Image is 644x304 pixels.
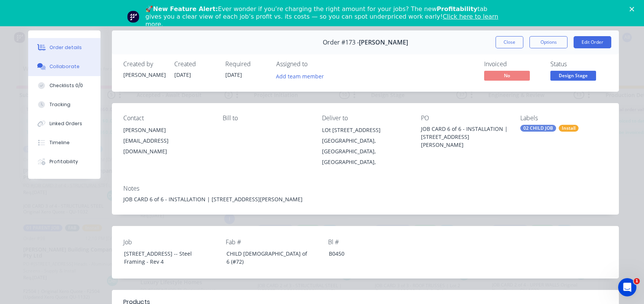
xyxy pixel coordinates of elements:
div: Created by [123,60,165,68]
iframe: Intercom live chat [618,278,636,296]
label: Bl # [328,237,423,247]
span: No [484,71,530,80]
button: Profitability [28,152,100,171]
span: [DATE] [174,71,191,78]
button: Close [496,36,523,48]
button: Add team member [272,71,328,81]
div: [PERSON_NAME][EMAIL_ADDRESS][DOMAIN_NAME] [123,125,210,157]
div: LOt [STREET_ADDRESS][GEOGRAPHIC_DATA], [GEOGRAPHIC_DATA], [GEOGRAPHIC_DATA], [322,125,409,167]
div: Assigned to [276,60,352,68]
div: PO [421,115,508,122]
div: [GEOGRAPHIC_DATA], [GEOGRAPHIC_DATA], [GEOGRAPHIC_DATA], [322,135,409,167]
div: Tracking [49,101,70,108]
label: Job [123,237,218,247]
a: Click here to learn more. [145,13,498,28]
button: Options [529,36,567,48]
span: 1 [634,278,640,284]
img: Profile image for Team [127,11,139,23]
div: B0450 [323,248,418,259]
div: Order details [49,44,82,51]
div: Close [630,7,637,11]
span: [PERSON_NAME] [359,39,408,46]
div: Contact [123,115,210,122]
div: [EMAIL_ADDRESS][DOMAIN_NAME] [123,135,210,157]
div: Profitability [49,158,78,165]
button: Linked Orders [28,114,100,133]
div: 🚀 Ever wonder if you’re charging the right amount for your jobs? The new tab gives you a clear vi... [145,5,505,28]
div: Bill to [223,115,310,122]
button: Design Stage [550,71,596,82]
button: Add team member [276,71,328,81]
button: Order details [28,38,100,57]
div: Status [550,60,607,68]
b: Profitability [437,5,477,13]
div: JOB CARD 6 of 6 - INSTALLATION | [STREET_ADDRESS][PERSON_NAME] [421,125,508,149]
b: New Feature Alert: [153,5,218,13]
div: Timeline [49,139,70,146]
div: 02 CHILD JOB [520,125,556,132]
span: Design Stage [550,71,596,80]
div: Collaborate [49,63,80,70]
span: [DATE] [225,71,242,78]
div: [STREET_ADDRESS] -- Steel Framing - Rev 4 [118,248,213,267]
div: Checklists 0/0 [49,82,83,89]
div: [PERSON_NAME] [123,125,210,135]
div: Install [559,125,579,132]
label: Fab # [226,237,321,247]
div: JOB CARD 6 of 6 - INSTALLATION | [STREET_ADDRESS][PERSON_NAME] [123,195,607,203]
button: Timeline [28,133,100,152]
div: Labels [520,115,607,122]
div: CHILD [DEMOGRAPHIC_DATA] of 6 (#72) [220,248,316,267]
span: Order #173 - [323,39,359,46]
div: Notes [123,185,607,192]
div: Invoiced [484,60,541,68]
button: Edit Order [574,36,611,48]
div: LOt [STREET_ADDRESS] [322,125,409,135]
div: Deliver to [322,115,409,122]
button: Collaborate [28,57,100,76]
div: Linked Orders [49,120,82,127]
div: Created [174,60,216,68]
div: Required [225,60,267,68]
button: Checklists 0/0 [28,76,100,95]
button: Tracking [28,95,100,114]
div: [PERSON_NAME] [123,71,165,79]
